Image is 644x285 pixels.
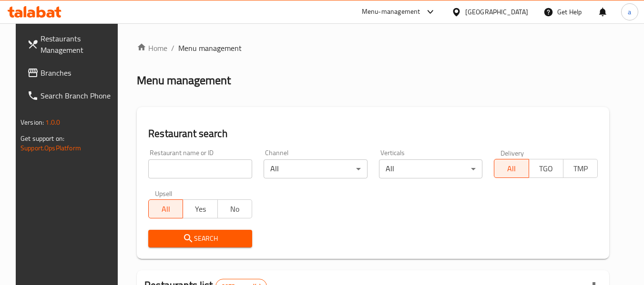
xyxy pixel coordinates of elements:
[20,132,64,145] span: Get support on:
[41,90,116,101] span: Search Branch Phone
[148,230,252,247] button: Search
[45,116,60,128] span: 1.0.0
[187,202,214,216] span: Yes
[217,199,252,218] button: No
[20,142,81,154] a: Support.OpsPlatform
[567,162,594,176] span: TMP
[501,149,524,156] label: Delivery
[222,202,248,216] span: No
[156,233,245,245] span: Search
[41,67,116,79] span: Branches
[533,162,560,176] span: TGO
[465,7,528,17] div: [GEOGRAPHIC_DATA]
[148,159,252,178] input: Search for restaurant name or ID..
[137,42,167,54] a: Home
[148,127,598,141] h2: Restaurant search
[563,159,598,178] button: TMP
[379,159,483,178] div: All
[498,162,525,176] span: All
[628,7,631,17] span: a
[41,33,116,56] span: Restaurants Management
[183,199,217,218] button: Yes
[178,42,242,54] span: Menu management
[137,73,231,88] h2: Menu management
[20,84,123,107] a: Search Branch Phone
[362,6,420,18] div: Menu-management
[494,159,529,178] button: All
[20,61,123,84] a: Branches
[148,199,183,218] button: All
[20,116,44,128] span: Version:
[137,42,609,54] nav: breadcrumb
[155,190,173,197] label: Upsell
[529,159,563,178] button: TGO
[264,159,368,178] div: All
[153,202,179,216] span: All
[20,27,123,61] a: Restaurants Management
[171,42,174,54] li: /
